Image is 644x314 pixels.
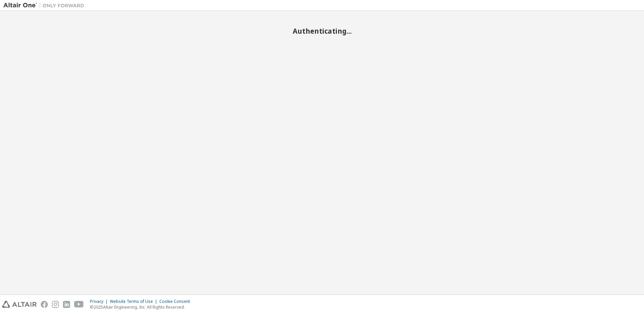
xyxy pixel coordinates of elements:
[41,301,48,308] img: facebook.svg
[2,301,37,308] img: altair_logo.svg
[159,299,194,304] div: Cookie Consent
[3,2,88,9] img: Altair One
[52,301,59,308] img: instagram.svg
[74,301,84,308] img: youtube.svg
[63,301,70,308] img: linkedin.svg
[3,27,641,35] h2: Authenticating...
[110,299,159,304] div: Website Terms of Use
[90,299,110,304] div: Privacy
[90,304,194,310] p: © 2025 Altair Engineering, Inc. All Rights Reserved.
